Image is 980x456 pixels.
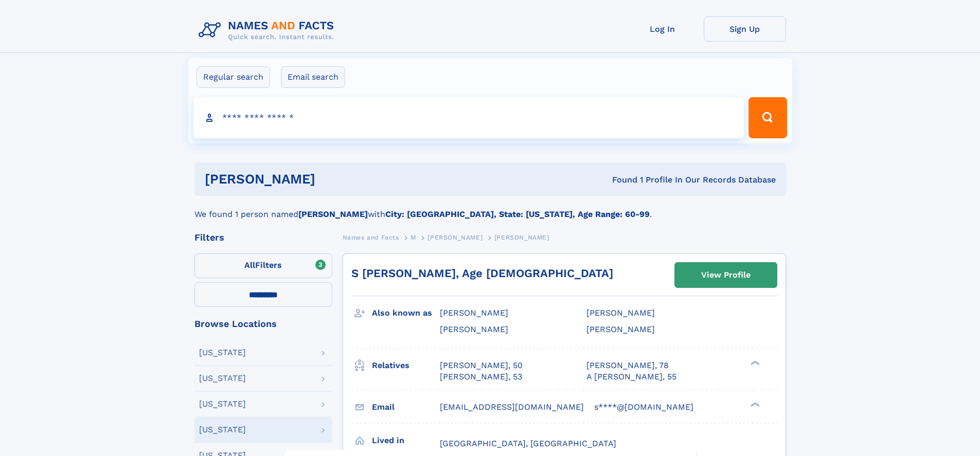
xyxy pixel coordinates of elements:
[440,402,584,412] span: [EMAIL_ADDRESS][DOMAIN_NAME]
[385,209,650,219] b: City: [GEOGRAPHIC_DATA], State: [US_STATE], Age Range: 60-99
[372,357,440,374] h3: Relatives
[586,308,655,318] span: [PERSON_NAME]
[372,304,440,322] h3: Also known as
[372,432,440,449] h3: Lived in
[199,349,246,357] div: [US_STATE]
[749,97,787,138] button: Search Button
[411,234,416,241] span: M
[194,196,786,221] div: We found 1 person named with .
[748,401,760,408] div: ❯
[440,371,522,382] a: [PERSON_NAME], 53
[199,400,246,408] div: [US_STATE]
[194,319,332,329] div: Browse Locations
[343,231,399,244] a: Names and Facts
[205,173,464,186] h1: [PERSON_NAME]
[621,16,704,42] a: Log In
[193,97,744,138] input: search input
[281,66,345,88] label: Email search
[586,360,669,371] a: [PERSON_NAME], 78
[427,231,483,244] a: [PERSON_NAME]
[440,308,508,318] span: [PERSON_NAME]
[464,174,776,186] div: Found 1 Profile In Our Records Database
[194,16,343,44] img: Logo Names and Facts
[199,426,246,434] div: [US_STATE]
[586,324,655,334] span: [PERSON_NAME]
[494,234,549,241] span: [PERSON_NAME]
[199,374,246,382] div: [US_STATE]
[427,234,483,241] span: [PERSON_NAME]
[704,16,786,42] a: Sign Up
[411,231,416,244] a: M
[372,398,440,416] h3: Email
[351,267,613,280] a: S [PERSON_NAME], Age [DEMOGRAPHIC_DATA]
[244,260,255,270] span: All
[197,66,270,88] label: Regular search
[298,209,368,219] b: [PERSON_NAME]
[440,360,523,371] a: [PERSON_NAME], 50
[194,233,332,242] div: Filters
[586,371,676,382] a: A [PERSON_NAME], 55
[748,359,760,366] div: ❯
[194,253,332,278] label: Filters
[440,324,508,334] span: [PERSON_NAME]
[440,439,616,448] span: [GEOGRAPHIC_DATA], [GEOGRAPHIC_DATA]
[675,263,777,287] a: View Profile
[701,263,751,287] div: View Profile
